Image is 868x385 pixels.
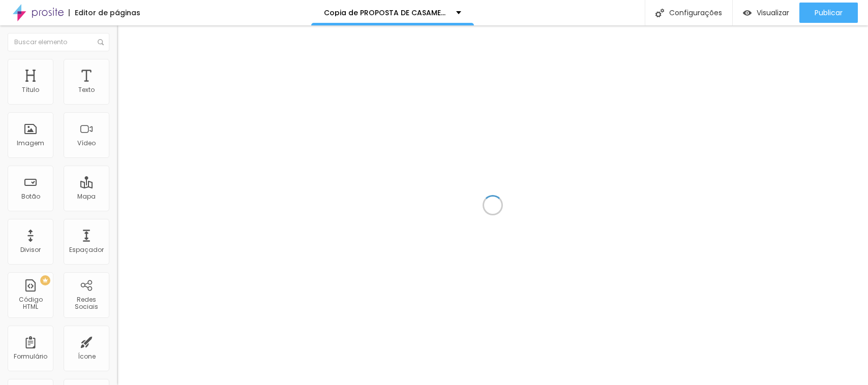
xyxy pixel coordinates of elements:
button: Publicar [799,3,858,23]
div: Formulário [14,353,47,360]
div: Ícone [78,353,96,360]
div: Mapa [77,193,96,200]
span: Publicar [815,9,843,17]
div: Imagem [17,140,44,147]
div: Código HTML [10,296,50,311]
img: Icone [655,9,664,17]
img: Icone [98,39,104,45]
div: Vídeo [77,140,96,147]
div: Texto [78,86,95,93]
img: view-1.svg [743,9,752,17]
div: Espaçador [69,246,104,253]
input: Buscar elemento [8,33,109,51]
div: Título [22,86,39,93]
p: Copia de PROPOSTA DE CASAMENTO 2025 [324,9,448,16]
div: Redes Sociais [66,296,106,311]
button: Visualizar [733,3,799,23]
div: Editor de páginas [69,9,140,16]
span: Visualizar [757,9,789,17]
div: Botão [21,193,40,200]
div: Divisor [20,246,41,253]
